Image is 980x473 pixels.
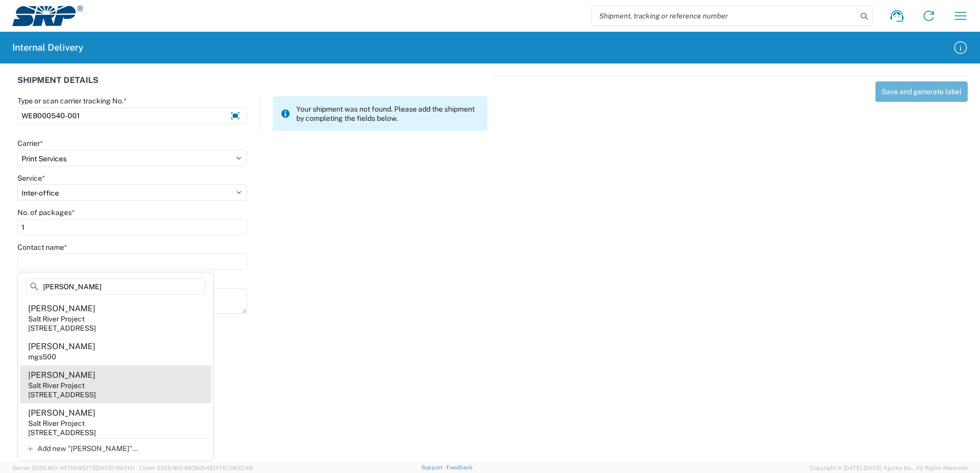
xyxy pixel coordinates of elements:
[810,463,968,472] span: Copyright © [DATE]-[DATE] Agistix Inc., All Rights Reserved
[591,6,857,26] input: Shipment, tracking or reference number
[28,303,95,314] div: [PERSON_NAME]
[37,444,138,453] span: Add new "[PERSON_NAME]"...
[17,96,127,105] label: Type or scan carrier tracking No.
[96,465,134,471] span: [DATE] 09:51:11
[28,390,96,399] div: [STREET_ADDRESS]
[17,76,487,96] div: SHIPMENT DETAILS
[28,314,85,324] div: Salt River Project
[28,370,95,381] div: [PERSON_NAME]
[12,41,84,54] h2: Internal Delivery
[17,174,45,183] label: Service
[28,407,95,419] div: [PERSON_NAME]
[28,324,96,333] div: [STREET_ADDRESS]
[28,381,85,390] div: Salt River Project
[210,465,253,471] span: [DATE] 09:32:48
[12,6,83,26] img: srp
[28,419,85,428] div: Salt River Project
[17,208,75,217] label: No. of packages
[17,139,43,148] label: Carrier
[12,465,134,471] span: Server: 2025.18.0-dd719145275
[139,465,253,471] span: Client: 2025.18.0-9839db4
[28,341,95,352] div: [PERSON_NAME]
[28,428,96,437] div: [STREET_ADDRESS]
[17,243,67,252] label: Contact name
[28,352,56,361] div: mgs500
[446,464,473,470] a: Feedback
[421,464,447,470] a: Support
[296,104,479,123] span: Your shipment was not found. Please add the shipment by completing the fields below.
